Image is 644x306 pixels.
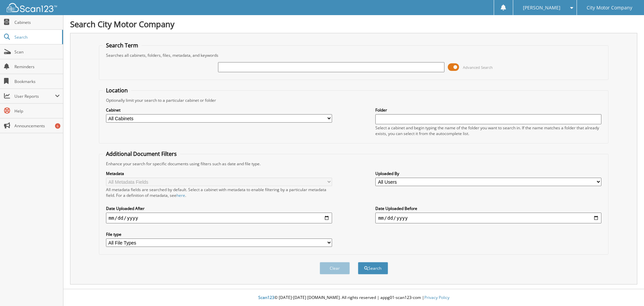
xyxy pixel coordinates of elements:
span: Search [14,34,59,40]
span: Bookmarks [14,79,60,84]
input: end [375,213,601,223]
div: Select a cabinet and begin typing the name of the folder you want to search in. If the name match... [375,125,601,136]
label: Folder [375,107,601,113]
div: Enhance your search for specific documents using filters such as date and file type. [103,161,605,167]
button: Clear [320,262,350,274]
img: scan123-logo-white.svg [7,3,57,12]
legend: Search Term [103,42,142,49]
label: Cabinet [106,107,332,113]
legend: Location [103,87,131,94]
h1: Search City Motor Company [70,18,637,30]
span: Scan [14,49,60,55]
label: Metadata [106,171,332,176]
a: Privacy Policy [424,295,449,300]
a: here [176,192,185,198]
span: Reminders [14,64,60,70]
div: All metadata fields are searched by default. Select a cabinet with metadata to enable filtering b... [106,187,332,198]
span: Help [14,108,60,114]
button: Search [358,262,388,274]
label: Date Uploaded After [106,206,332,211]
label: Date Uploaded Before [375,206,601,211]
legend: Additional Document Filters [103,150,180,158]
input: start [106,213,332,223]
span: User Reports [14,93,55,99]
label: File type [106,231,332,237]
span: Scan123 [258,295,274,300]
div: Searches all cabinets, folders, files, metadata, and keywords [103,52,605,58]
span: Advanced Search [463,65,493,70]
div: 6 [55,123,60,129]
div: Optionally limit your search to a particular cabinet or folder [103,97,605,103]
span: Announcements [14,123,60,129]
span: City Motor Company [587,6,632,10]
div: © [DATE]-[DATE] [DOMAIN_NAME]. All rights reserved | appg01-scan123-com | [63,290,644,306]
span: Cabinets [14,19,60,25]
span: [PERSON_NAME] [523,6,560,10]
label: Uploaded By [375,171,601,176]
